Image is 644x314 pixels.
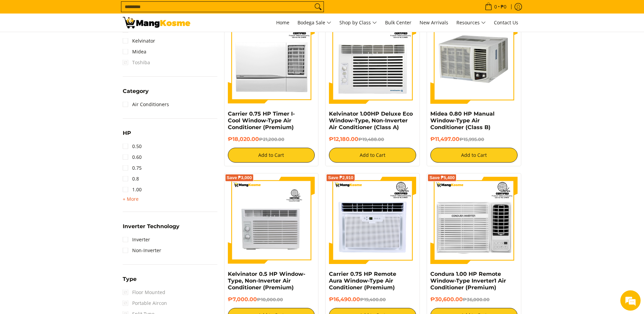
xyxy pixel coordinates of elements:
[123,99,169,110] a: Air Conditioners
[228,136,315,143] h6: ₱18,020.00
[329,271,396,291] a: Carrier 0.75 HP Remote Aura Window-Type Air Conditioner (Premium)
[228,111,295,130] a: Carrier 0.75 HP Timer I-Cool Window-Type Air Conditioner (Premium)
[273,14,293,32] a: Home
[123,276,137,282] span: Type
[430,136,518,143] h6: ₱11,497.00
[259,137,284,142] del: ₱21,200.00
[123,163,142,173] a: 0.75
[329,177,416,264] img: Carrier 0.75 HP Remote Aura Window-Type Air Conditioner (Premium)
[123,245,161,256] a: Non-Inverter
[123,46,146,57] a: Midea
[430,296,518,303] h6: ₱30,600.00
[329,296,416,303] h6: ₱16,490.00
[430,111,495,130] a: Midea 0.80 HP Manual Window-Type Air Conditioner (Class B)
[257,297,283,302] del: ₱10,000.00
[453,14,489,32] a: Resources
[228,296,315,303] h6: ₱7,000.00
[416,14,452,32] a: New Arrivals
[329,111,413,130] a: Kelvinator 1.00HP Deluxe Eco Window-Type, Non-Inverter Air Conditioner (Class A)
[430,177,518,264] img: Condura 1.00 HP Remote Window-Type Inverter1 Air Conditioner (Premium)
[228,148,315,163] button: Add to Cart
[123,35,155,46] a: Kelvinator
[123,196,139,202] span: + More
[430,17,518,104] img: Midea 0.80 HP Manual Window-Type Air Conditioner (Class B)
[228,177,315,264] img: kelvinator-.5hp-window-type-airconditioner-full-view-mang-kosme
[494,19,518,26] span: Contact Us
[123,224,180,229] span: Inverter Technology
[123,276,137,287] summary: Open
[385,19,411,26] span: Bulk Center
[430,271,506,291] a: Condura 1.00 HP Remote Window-Type Inverter1 Air Conditioner (Premium)
[382,14,415,32] a: Bulk Center
[430,148,518,163] button: Add to Cart
[123,89,149,94] span: Category
[313,2,324,12] button: Search
[276,19,289,26] span: Home
[459,137,484,142] del: ₱15,995.00
[420,19,448,26] span: New Arrivals
[336,14,380,32] a: Shop by Class
[123,130,131,136] span: HP
[123,234,150,245] a: Inverter
[228,17,315,104] img: Carrier 0.75 HP Timer I-Cool Window-Type Air Conditioner (Premium)
[491,14,522,32] a: Contact Us
[329,136,416,143] h6: ₱12,180.00
[123,184,142,195] a: 1.00
[297,19,331,27] span: Bodega Sale
[228,271,305,291] a: Kelvinator 0.5 HP Window-Type, Non-Inverter Air Conditioner (Premium)
[123,89,149,99] summary: Open
[429,176,455,180] span: Save ₱5,400
[329,148,416,163] button: Add to Cart
[483,3,508,10] span: •
[123,17,190,28] img: Bodega Sale Aircon l Mang Kosme: Home Appliances Warehouse Sale Window Type
[123,57,150,68] span: Toshiba
[358,137,384,142] del: ₱19,488.00
[456,19,486,27] span: Resources
[123,287,165,298] span: Floor Mounted
[123,152,142,163] a: 0.60
[123,224,180,234] summary: Open
[329,17,416,104] img: Kelvinator 1.00HP Deluxe Eco Window-Type, Non-Inverter Air Conditioner (Class A)
[123,130,131,141] summary: Open
[123,141,142,152] a: 0.50
[123,298,167,309] span: Portable Aircon
[339,19,377,27] span: Shop by Class
[197,14,522,32] nav: Main Menu
[294,14,335,32] a: Bodega Sale
[360,297,386,302] del: ₱19,400.00
[123,195,139,203] summary: Open
[493,4,498,9] span: 0
[500,4,507,9] span: ₱0
[123,173,139,184] a: 0.8
[328,176,353,180] span: Save ₱2,910
[463,297,490,302] del: ₱36,000.00
[227,176,252,180] span: Save ₱3,000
